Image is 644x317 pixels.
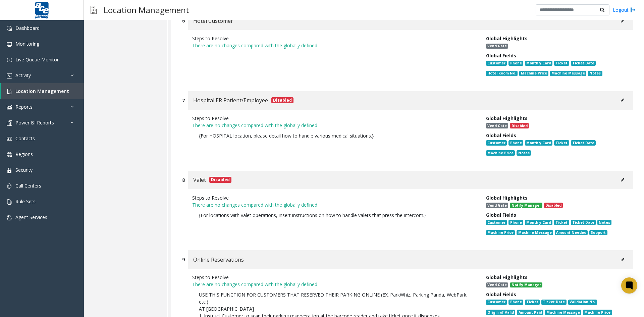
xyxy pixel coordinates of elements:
span: Amount Paid [517,310,543,315]
span: Disabled [209,177,231,183]
img: 'icon' [7,183,12,189]
span: Reports [15,104,33,110]
div: Steps to Resolve [192,115,476,122]
span: Monthly Card [525,220,552,225]
span: Vend Gate [486,44,508,49]
img: logout [630,6,636,13]
span: Global Fields [486,52,516,59]
span: Notes [597,220,611,225]
span: Validation No. [568,300,597,305]
span: Ticket Date [541,300,566,305]
span: Hospital ER Patient/Employee [193,96,268,105]
span: Phone [508,300,523,305]
span: Customer [486,300,507,305]
span: Machine Price [486,230,515,235]
span: Global Fields [486,212,516,218]
img: 'icon' [7,152,12,157]
div: 8 [182,176,185,183]
span: Origin of Valid [486,310,515,315]
div: 7 [182,97,185,104]
img: 'icon' [7,168,12,173]
a: Logout [613,6,636,13]
div: Steps to Resolve [192,194,476,201]
div: 6 [182,17,185,24]
span: Monthly Card [525,140,552,146]
span: Global Highlights [486,195,528,201]
img: 'icon' [7,89,12,94]
span: Ticket Date [571,140,596,146]
span: Online Reservations [193,255,244,264]
span: Ticket [525,300,540,305]
span: Location Management [15,88,69,94]
span: Valet [193,175,206,184]
span: Monthly Card [525,61,552,66]
span: Global Highlights [486,115,528,121]
span: Ticket [554,61,569,66]
img: 'icon' [7,215,12,220]
img: 'icon' [7,57,12,63]
span: Rule Sets [15,198,36,205]
span: Machine Price [583,310,612,315]
span: Monitoring [15,41,39,47]
span: Notify Manager [510,203,542,208]
span: Disabled [544,203,563,208]
div: Steps to Resolve [192,35,476,42]
span: Dashboard [15,25,40,31]
img: 'icon' [7,73,12,78]
span: Vend Gate [486,123,508,128]
span: Support [589,230,607,235]
span: Notes [517,150,531,156]
p: There are no changes compared with the globally defined [192,281,476,288]
span: Ticket [554,140,569,146]
span: Power BI Reports [15,119,54,126]
span: Phone [508,61,523,66]
span: Customer [486,61,507,66]
span: Machine Message [550,71,586,76]
span: Ticket Date [571,61,596,66]
span: Phone [508,220,523,225]
a: Location Management [1,83,84,99]
img: 'icon' [7,42,12,47]
span: Security [15,167,33,173]
p: {For HOSPITAL location, please detail how to handle various medical situations.} [192,129,476,143]
span: Global Fields [486,132,516,139]
p: There are no changes compared with the globally defined [192,42,476,49]
span: Phone [508,140,523,146]
span: Machine Message [517,230,553,235]
img: 'icon' [7,105,12,110]
span: Contacts [15,135,35,142]
span: Regions [15,151,33,157]
span: Notes [588,71,602,76]
span: Global Fields [486,291,516,298]
img: 'icon' [7,136,12,142]
img: 'icon' [7,120,12,126]
img: 'icon' [7,26,12,31]
span: Vend Gate [486,203,508,208]
span: Disabled [271,97,293,103]
span: Agent Services [15,214,47,220]
div: Steps to Resolve [192,274,476,281]
span: Global Highlights [486,35,528,42]
div: 9 [182,256,185,263]
span: Disabled [510,123,529,128]
span: Global Highlights [486,274,528,280]
span: Amount Needed [555,230,588,235]
span: Hotel Room No. [486,71,518,76]
span: Live Queue Monitor [15,56,59,63]
h3: Location Management [100,2,193,18]
span: Customer [486,140,507,146]
p: There are no changes compared with the globally defined [192,122,476,129]
span: Machine Price [486,150,515,156]
span: Call Centers [15,182,41,189]
img: 'icon' [7,199,12,205]
span: Machine Message [545,310,581,315]
img: pageIcon [91,2,97,18]
p: There are no changes compared with the globally defined [192,201,476,208]
span: Vend Gate [486,282,508,288]
span: Customer [486,220,507,225]
span: Hotel Customer [193,16,233,25]
span: Ticket [554,220,569,225]
p: {For locations with valet operations, insert instructions on how to handle valets that press the ... [192,208,476,222]
span: Ticket Date [571,220,596,225]
span: Activity [15,72,31,78]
